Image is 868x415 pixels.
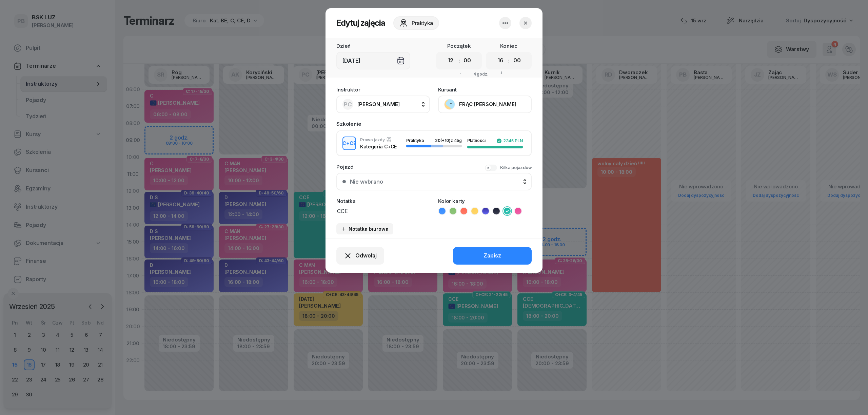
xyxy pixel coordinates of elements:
[357,101,400,107] span: [PERSON_NAME]
[485,164,532,171] button: Kilka pojazdów
[336,223,393,234] button: Notatka biurowa
[500,164,532,171] div: Kilka pojazdów
[344,102,352,107] span: PC
[508,57,510,65] div: :
[350,179,383,184] div: Nie wybrano
[438,96,532,113] button: FRĄC [PERSON_NAME]
[453,247,532,265] button: Zapisz
[341,226,389,232] div: Notatka biurowa
[355,251,377,260] span: Odwołaj
[336,173,532,190] button: Nie wybrano
[336,18,385,28] h2: Edytuj zajęcia
[458,57,460,65] div: :
[336,96,430,113] button: PC[PERSON_NAME]
[484,251,501,260] div: Zapisz
[336,247,384,265] button: Odwołaj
